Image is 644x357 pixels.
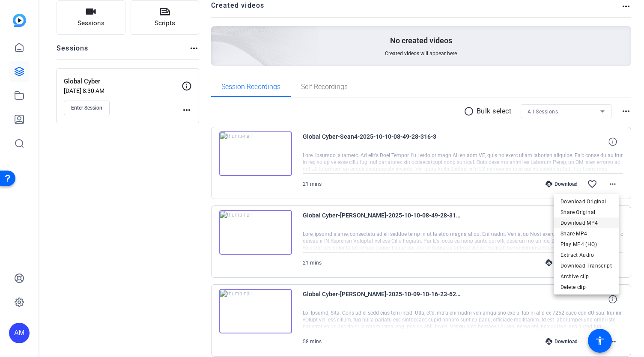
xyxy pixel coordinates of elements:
span: Share Original [561,207,612,217]
span: Download Transcript [561,261,612,271]
span: Download MP4 [561,218,612,228]
span: Archive clip [561,271,612,282]
span: Share MP4 [561,229,612,239]
span: Delete clip [561,282,612,292]
span: Extract Audio [561,250,612,260]
span: Play MP4 (HQ) [561,239,612,250]
span: Download Original [561,196,612,207]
